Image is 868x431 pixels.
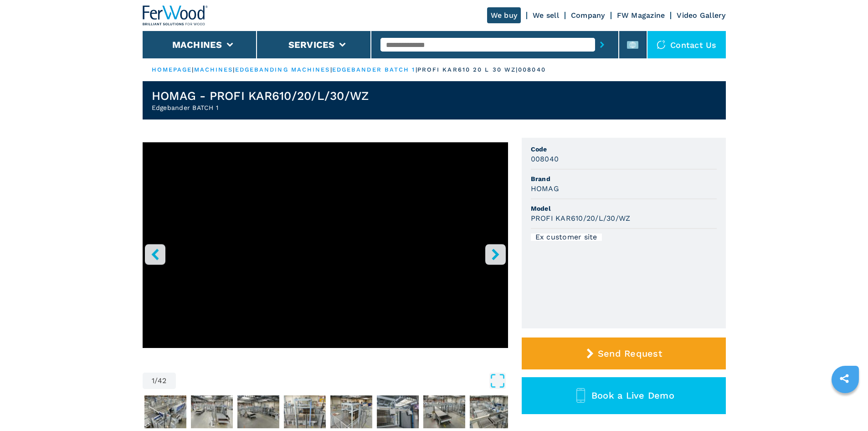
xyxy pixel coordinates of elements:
a: machines [194,66,233,73]
nav: Thumbnail Navigation [143,394,508,430]
button: Book a Live Demo [522,377,726,414]
a: edgebanding machines [235,66,330,73]
span: Code [531,145,717,154]
span: / [154,377,158,384]
span: | [192,66,194,73]
span: Send Request [598,348,662,359]
button: Services [288,39,335,50]
span: Brand [531,174,717,183]
button: Go to Slide 9 [468,394,514,430]
a: We sell [533,11,559,20]
button: left-button [145,244,165,265]
div: Go to Slide 1 [143,142,508,363]
a: Video Gallery [677,11,725,20]
h3: PROFI KAR610/20/L/30/WZ [531,213,631,223]
button: Open Fullscreen [178,373,506,389]
span: Model [531,204,717,213]
span: | [330,66,332,73]
span: | [416,66,417,73]
a: FW Magazine [617,11,665,20]
button: Go to Slide 6 [329,394,374,430]
h2: Edgebander BATCH 1 [152,103,369,112]
img: 07853c2b120eb682ff7e1f83c7673f14 [144,395,186,428]
button: Go to Slide 7 [375,394,421,430]
span: | [233,66,235,73]
img: 9e76bf35d7218dc2e98f8b419196bde3 [284,395,326,428]
button: submit-button [595,34,609,55]
button: Machines [172,39,222,50]
img: e96f8fe1f4745b5b3b10848fae031bf9 [470,395,512,428]
iframe: Bordatrice Lotto 1 in azione - HOMAG PROFI KAR610/20/L/30/WZ - Ferwoodgroup - 008040 [143,142,508,348]
button: Go to Slide 2 [143,394,188,430]
span: 42 [158,377,167,384]
button: Go to Slide 4 [236,394,281,430]
a: HOMEPAGE [152,66,192,73]
iframe: Chat [829,390,861,424]
button: Go to Slide 3 [189,394,235,430]
button: Go to Slide 5 [282,394,328,430]
span: 1 [152,377,154,384]
img: 0072b8eb81ca96eb936b5ca4d6bbcbb1 [237,395,279,428]
a: Company [571,11,605,20]
img: 1ffef58453231eb9e3559841871e7b8f [330,395,372,428]
h3: HOMAG [531,183,559,194]
img: 2db24226110ac6de326bb82f8a124f79 [423,395,465,428]
img: f47430fb213b691bc33d4f0382a800ee [377,395,419,428]
h3: 008040 [531,154,559,164]
a: edgebander batch 1 [332,66,416,73]
span: Book a Live Demo [591,390,674,401]
a: We buy [487,7,521,23]
p: 008040 [518,66,546,74]
img: Ferwood [143,5,208,26]
img: Contact us [657,40,666,49]
button: Send Request [522,338,726,369]
button: right-button [485,244,506,265]
h1: HOMAG - PROFI KAR610/20/L/30/WZ [152,88,369,103]
img: e5547b591f6c5f89dccba58310338fc5 [191,395,233,428]
p: profi kar610 20 l 30 wz | [417,66,518,74]
div: Ex customer site [531,234,602,241]
div: Contact us [647,31,726,58]
a: sharethis [833,367,856,390]
button: Go to Slide 8 [421,394,467,430]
